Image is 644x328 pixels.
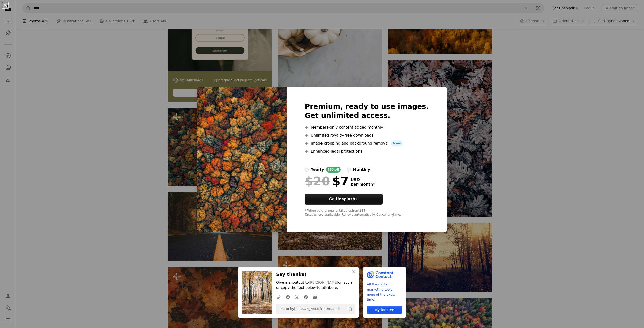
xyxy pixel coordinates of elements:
[391,140,403,146] span: New
[310,292,319,302] a: Share over email
[276,271,355,278] h3: Say thanks!
[305,168,309,172] input: yearly65%off
[363,267,406,318] a: All the digital marketing tools, none of the extra time.Try for Free
[326,167,341,173] div: 65% off
[367,271,394,278] img: file-1643061002856-0f96dc078c63image
[311,167,324,173] div: yearly
[305,209,429,217] div: * When paid annually, billed upfront $84 Taxes where applicable. Renews automatically. Cancel any...
[353,167,370,173] div: monthly
[305,175,349,188] div: $7
[305,132,429,138] li: Unlimited royalty-free downloads
[305,124,429,130] li: Members-only content added monthly
[294,307,321,311] a: [PERSON_NAME]
[283,292,292,302] a: Share on Facebook
[276,280,355,290] p: Give a shoutout to on social or copy the text below to attribute.
[292,292,301,302] a: Share on Twitter
[325,307,340,311] a: Unsplash
[301,292,310,302] a: Share on Pinterest
[305,140,429,146] li: Image cropping and background removal
[336,197,359,201] strong: Unsplash+
[351,178,375,182] span: USD
[305,175,330,188] span: $20
[346,305,354,313] button: Copy to clipboard
[277,305,340,313] span: Photo by on
[367,306,402,314] div: Try for Free
[305,194,383,205] button: GetUnsplash+
[367,282,402,302] span: All the digital marketing tools, none of the extra time.
[305,148,429,154] li: Enhanced legal protections
[197,87,287,232] img: premium_photo-1696271719657-3b39e3873a4b
[305,102,429,120] h2: Premium, ready to use images. Get unlimited access.
[309,280,338,284] a: [PERSON_NAME]
[347,168,351,172] input: monthly
[351,182,375,187] span: per month *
